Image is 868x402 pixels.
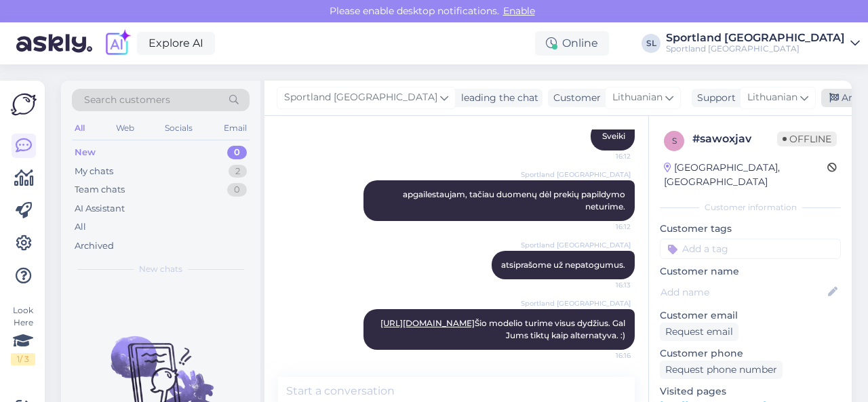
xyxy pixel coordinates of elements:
[521,169,631,180] span: Sportland [GEOGRAPHIC_DATA]
[692,131,777,147] div: # sawoxjav
[72,119,87,137] div: All
[380,318,475,328] a: [URL][DOMAIN_NAME]
[75,146,96,159] div: New
[521,298,631,308] span: Sportland [GEOGRAPHIC_DATA]
[521,240,631,250] span: Sportland [GEOGRAPHIC_DATA]
[403,189,627,212] span: apgailestaujam, tačiau duomenų dėl prekių papildymo neturime.
[660,361,783,379] div: Request phone number
[11,353,35,365] div: 1 / 3
[162,119,195,137] div: Socials
[666,33,860,54] a: Sportland [GEOGRAPHIC_DATA]Sportland [GEOGRAPHIC_DATA]
[580,151,631,161] span: 16:12
[660,239,841,259] input: Add a tag
[139,263,182,275] span: New chats
[672,136,677,146] span: s
[75,202,125,216] div: AI Assistant
[612,90,663,105] span: Lithuanian
[664,161,827,189] div: [GEOGRAPHIC_DATA], [GEOGRAPHIC_DATA]
[660,264,841,279] p: Customer name
[535,31,609,56] div: Online
[777,132,837,146] span: Offline
[11,92,37,117] img: Askly Logo
[666,43,845,54] div: Sportland [GEOGRAPHIC_DATA]
[75,239,114,253] div: Archived
[660,346,841,361] p: Customer phone
[660,222,841,236] p: Customer tags
[660,308,841,323] p: Customer email
[456,91,538,105] div: leading the chat
[660,323,738,341] div: Request email
[113,119,137,137] div: Web
[642,34,660,53] div: SL
[380,318,627,340] span: Šio modelio turime visus dydžius. Gal Jums tiktų kaip alternatyva. :)
[660,384,841,399] p: Visited pages
[221,119,250,137] div: Email
[501,260,625,270] span: atsiprašome už nepatogumus.
[499,5,539,17] span: Enable
[75,165,113,178] div: My chats
[75,183,125,197] div: Team chats
[75,220,86,234] div: All
[229,165,247,178] div: 2
[284,90,437,105] span: Sportland [GEOGRAPHIC_DATA]
[580,222,631,232] span: 16:12
[103,29,132,58] img: explore-ai
[84,93,170,107] span: Search customers
[137,32,215,55] a: Explore AI
[660,201,841,214] div: Customer information
[227,146,247,159] div: 0
[602,131,625,141] span: Sveiki
[11,304,35,365] div: Look Here
[692,91,736,105] div: Support
[580,350,631,361] span: 16:16
[666,33,845,43] div: Sportland [GEOGRAPHIC_DATA]
[227,183,247,197] div: 0
[747,90,797,105] span: Lithuanian
[660,285,825,300] input: Add name
[580,280,631,290] span: 16:13
[548,91,601,105] div: Customer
